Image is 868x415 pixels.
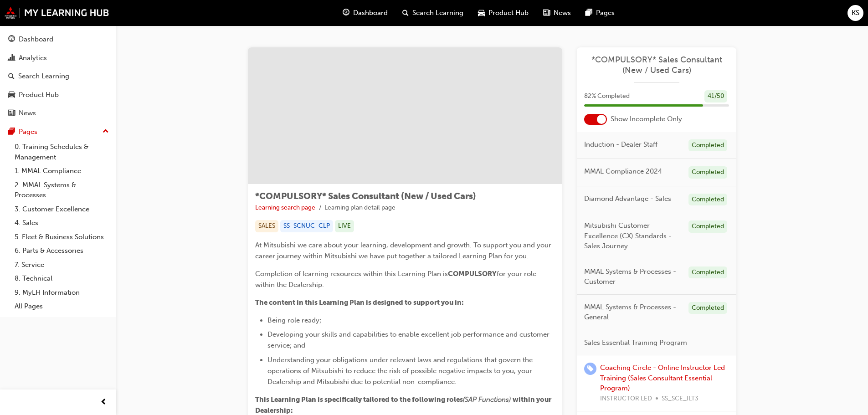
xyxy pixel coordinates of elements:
span: MMAL Systems & Processes - General [584,302,681,323]
div: Dashboard [19,34,53,45]
a: Analytics [4,50,113,67]
span: up-icon [103,126,109,138]
div: Completed [688,139,727,152]
a: 2. MMAL Systems & Processes [11,178,113,202]
span: The content in this Learning Plan is designed to support you in: [255,298,464,307]
img: mmal [5,7,109,19]
span: Being role ready; [267,316,321,324]
span: KS [852,8,859,18]
a: 6. Parts & Accessories [11,244,113,258]
a: 9. MyLH Information [11,286,113,300]
span: News [554,8,571,18]
a: 3. Customer Excellence [11,202,113,216]
div: News [19,108,36,118]
a: search-iconSearch Learning [395,4,471,22]
button: Pages [4,123,113,140]
span: guage-icon [8,36,15,44]
span: search-icon [8,72,15,81]
div: Completed [688,266,727,279]
a: Dashboard [4,31,113,48]
a: Product Hub [4,87,113,103]
span: news-icon [8,109,15,118]
button: KS [847,5,863,21]
span: Pages [596,8,615,18]
a: 1. MMAL Compliance [11,164,113,178]
span: Developing your skills and capabilities to enable excellent job performance and customer service;... [267,330,551,349]
span: Understanding your obligations under relevant laws and regulations that govern the operations of ... [267,356,534,386]
span: Product Hub [488,8,529,18]
span: Sales Essential Training Program [584,338,687,348]
span: Diamond Advantage - Sales [584,194,671,204]
span: (SAP Functions) [463,395,511,404]
a: 7. Service [11,258,113,272]
span: guage-icon [343,7,349,19]
a: Coaching Circle - Online Instructor Led Training (Sales Consultant Essential Program) [600,364,725,392]
div: SALES [255,220,278,232]
a: 0. Training Schedules & Management [11,140,113,164]
button: DashboardAnalyticsSearch LearningProduct HubNews [4,29,113,123]
a: 4. Sales [11,216,113,230]
a: pages-iconPages [578,4,622,22]
span: *COMPULSORY* Sales Consultant (New / Used Cars) [255,191,476,201]
span: Show Incomplete Only [611,114,682,124]
span: pages-icon [8,128,15,136]
div: LIVE [335,220,354,232]
span: Induction - Dealer Staff [584,139,657,150]
a: News [4,105,113,122]
a: Search Learning [4,68,113,85]
div: Completed [688,220,727,233]
div: Pages [19,127,37,137]
div: Completed [688,166,727,179]
span: search-icon [402,7,409,19]
span: Dashboard [353,8,388,18]
a: *COMPULSORY* Sales Consultant (New / Used Cars) [584,55,729,75]
span: pages-icon [586,7,592,19]
div: Analytics [19,53,47,63]
a: 5. Fleet & Business Solutions [11,230,113,244]
span: learningRecordVerb_ENROLL-icon [584,363,596,375]
a: news-iconNews [536,4,578,22]
div: Product Hub [19,90,59,100]
span: Search Learning [412,8,463,18]
a: guage-iconDashboard [335,4,395,22]
span: 82 % Completed [584,91,630,102]
span: car-icon [8,91,15,99]
span: Mitsubishi Customer Excellence (CX) Standards - Sales Journey [584,220,681,251]
span: within your Dealership: [255,395,553,415]
span: chart-icon [8,54,15,62]
li: Learning plan detail page [324,203,395,213]
div: Search Learning [18,71,69,82]
a: All Pages [11,299,113,313]
span: news-icon [543,7,550,19]
a: 8. Technical [11,272,113,286]
div: Completed [688,194,727,206]
div: 41 / 50 [704,90,727,102]
span: Completion of learning resources within this Learning Plan is [255,270,448,278]
a: Learning search page [255,204,315,211]
span: COMPULSORY [448,270,497,278]
span: MMAL Systems & Processes - Customer [584,266,681,287]
span: SS_SCE_ILT3 [662,394,699,404]
span: INSTRUCTOR LED [600,394,652,404]
span: This Learning Plan is specifically tailored to the following roles [255,395,463,404]
span: MMAL Compliance 2024 [584,166,662,177]
div: SS_SCNUC_CLP [280,220,333,232]
div: Completed [688,302,727,314]
a: car-iconProduct Hub [471,4,536,22]
span: prev-icon [100,397,107,408]
span: At Mitsubishi we care about your learning, development and growth. To support you and your career... [255,241,553,260]
span: for your role within the Dealership. [255,270,538,289]
span: car-icon [478,7,485,19]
